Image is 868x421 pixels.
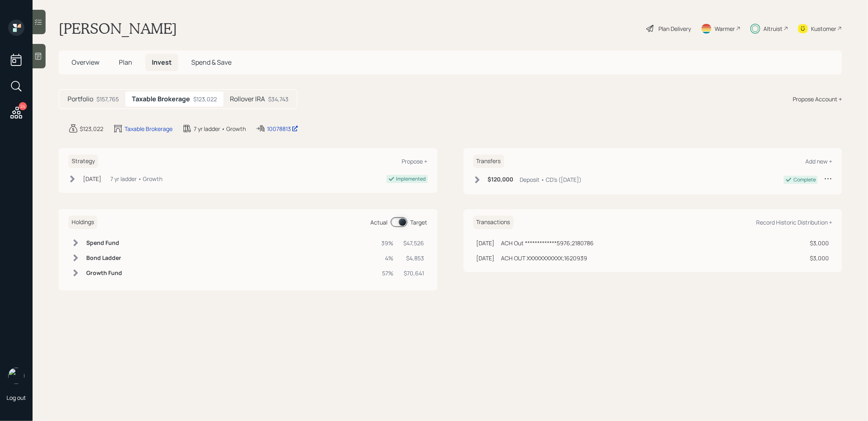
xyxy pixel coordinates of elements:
div: $34,743 [268,95,289,103]
div: [DATE] [477,254,495,262]
span: Invest [152,58,172,67]
div: ACH OUT XXXXXXXXXXX;1620939 [501,254,588,262]
div: Complete [794,176,816,183]
h6: Strategy [68,155,98,168]
div: $123,022 [193,95,217,103]
h6: Holdings [68,216,97,229]
div: Add new + [805,157,832,165]
div: Taxable Brokerage [125,124,173,133]
h5: Portfolio [68,95,93,103]
div: Warmer [715,24,735,33]
img: treva-nostdahl-headshot.png [8,368,24,384]
h6: Transfers [473,155,504,168]
div: 24 [19,102,27,110]
div: $47,526 [404,239,424,247]
h6: Growth Fund [86,270,122,277]
h6: $120,000 [488,176,514,183]
div: Log out [7,394,26,401]
span: Spend & Save [191,58,232,67]
h6: Bond Ladder [86,255,122,262]
h5: Taxable Brokerage [132,95,190,103]
div: $3,000 [810,239,829,247]
div: Propose + [402,157,428,165]
span: Plan [119,58,132,67]
h6: Spend Fund [86,240,122,246]
div: Plan Delivery [658,24,691,33]
div: 7 yr ladder • Growth [194,124,246,133]
div: [DATE] [83,175,101,183]
div: [DATE] [477,239,495,247]
div: $3,000 [810,254,829,262]
div: $123,022 [80,124,103,133]
div: Propose Account + [793,95,842,103]
div: 10078813 [267,124,298,133]
div: 57% [382,269,394,277]
h1: [PERSON_NAME] [59,20,177,37]
div: Record Historic Distribution + [756,218,832,226]
div: $4,853 [404,254,424,262]
div: 39% [382,239,394,247]
span: Overview [72,58,99,67]
div: Actual [371,218,388,227]
div: 4% [382,254,394,262]
h6: Transactions [473,216,514,229]
div: 7 yr ladder • Growth [110,175,162,183]
h5: Rollover IRA [230,95,265,103]
div: Implemented [396,175,426,183]
div: $70,641 [404,269,424,277]
div: Kustomer [811,24,836,33]
div: Altruist [763,24,783,33]
div: Deposit • CD's ([DATE]) [520,175,582,184]
div: Target [411,218,428,227]
div: $157,765 [96,95,119,103]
